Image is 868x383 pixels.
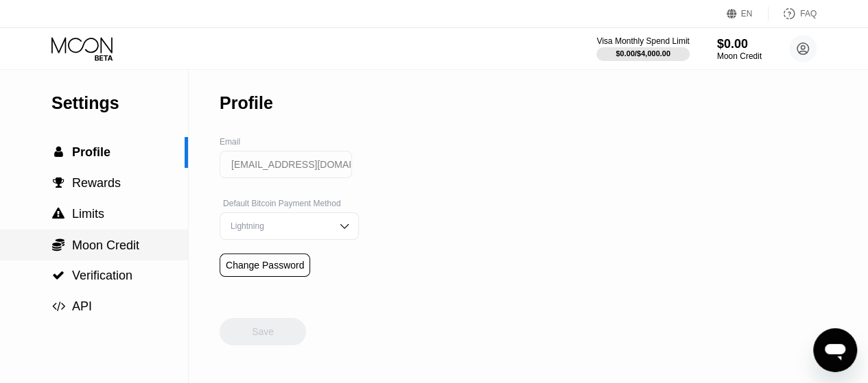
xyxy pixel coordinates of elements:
[72,207,104,221] span: Limits
[226,260,304,271] div: Change Password
[51,300,65,312] div: 
[800,9,817,18] div: FAQ
[727,7,769,21] div: EN
[596,36,689,46] div: Visa Monthly Spend Limit
[54,146,63,158] span: 
[220,137,359,147] div: Email
[813,328,857,372] iframe: Button to launch messaging window
[52,300,65,312] span: 
[769,7,817,21] div: FAQ
[227,221,331,231] div: Lightning
[53,177,64,189] span: 
[51,146,65,158] div: 
[72,145,110,159] span: Profile
[52,208,64,220] span: 
[51,177,65,189] div: 
[72,238,139,252] span: Moon Credit
[52,238,64,251] span: 
[717,51,762,61] div: Moon Credit
[51,208,65,220] div: 
[220,199,359,208] div: Default Bitcoin Payment Method
[220,254,310,277] div: Change Password
[596,36,689,61] div: Visa Monthly Spend Limit$0.00/$4,000.00
[717,37,762,51] div: $0.00
[51,93,188,113] div: Settings
[72,269,132,282] span: Verification
[51,238,65,251] div: 
[72,176,121,190] span: Rewards
[72,299,92,313] span: API
[615,49,670,58] div: $0.00 / $4,000.00
[220,93,273,113] div: Profile
[52,269,64,282] span: 
[717,37,762,61] div: $0.00Moon Credit
[51,269,65,282] div: 
[741,9,753,18] div: EN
